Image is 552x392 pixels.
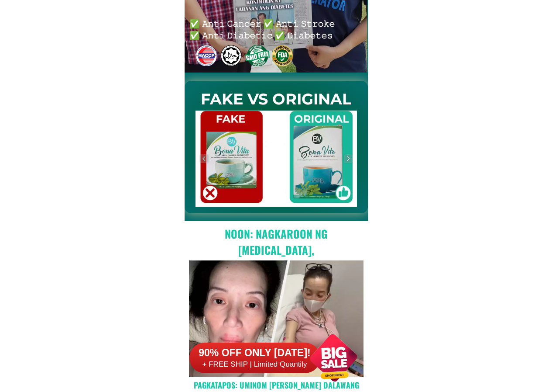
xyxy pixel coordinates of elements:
h2: Noon: nagkaroon ng [MEDICAL_DATA], hindi makalakad ng normal [189,225,363,275]
h6: ✅ 𝙰𝚗𝚝𝚒 𝙲𝚊𝚗𝚌𝚎𝚛 ✅ 𝙰𝚗𝚝𝚒 𝚂𝚝𝚛𝚘𝚔𝚎 ✅ 𝙰𝚗𝚝𝚒 𝙳𝚒𝚊𝚋𝚎𝚝𝚒𝚌 ✅ 𝙳𝚒𝚊𝚋𝚎𝚝𝚎𝚜 [189,17,339,40]
img: navigation [200,154,209,163]
h6: 90% OFF ONLY [DATE]! [189,347,320,360]
h6: + FREE SHIP | Limited Quantily [189,360,320,369]
h2: FAKE VS ORIGINAL [185,88,368,111]
img: navigation [344,154,353,163]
